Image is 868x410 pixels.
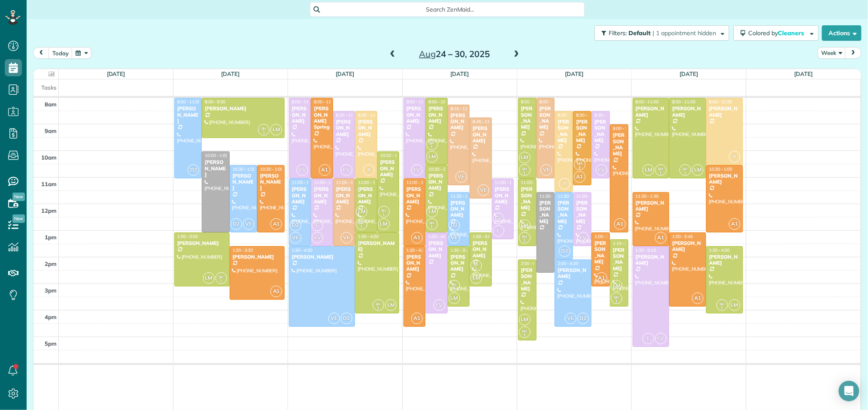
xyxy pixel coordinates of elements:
span: 11:00 - 1:30 [521,180,544,185]
div: [PERSON_NAME] [495,186,511,205]
span: 1:30 - 4:30 [407,247,427,253]
div: [PERSON_NAME] [472,240,489,259]
div: [PERSON_NAME] [613,247,626,272]
span: 8:30 - 11:15 [576,112,599,118]
button: Actions [822,25,862,41]
div: [PERSON_NAME] [557,200,571,225]
button: Colored byCleaners [734,25,819,41]
div: [PERSON_NAME] [204,159,227,178]
span: SH [376,301,381,306]
span: 2pm [45,260,57,267]
span: 11:30 - 2:00 [558,193,581,199]
span: 5pm [45,340,57,347]
span: FV [577,232,589,244]
span: 1:00 - 3:45 [672,234,693,239]
span: LM [729,299,741,311]
span: 3pm [45,287,57,294]
button: Week [818,47,846,59]
span: 8am [45,101,57,108]
span: 11:30 - 2:30 [540,193,563,199]
div: [PERSON_NAME] [450,254,467,272]
div: [PERSON_NAME] [313,186,330,205]
span: F [493,225,504,237]
span: LM [426,206,438,217]
span: 10am [41,154,57,161]
span: LM [378,218,390,230]
span: 1pm [45,234,57,241]
span: FV [411,164,423,176]
span: 1:15 - 3:45 [613,241,634,246]
span: 1:30 - 4:00 [709,247,730,253]
div: [PERSON_NAME] [472,125,489,144]
span: 1:30 - 3:30 [233,247,253,253]
span: 11:30 - 1:30 [636,193,659,199]
span: Aug [419,48,436,59]
div: [PERSON_NAME] [539,106,552,130]
a: [DATE] [336,70,355,77]
span: LM [270,124,282,136]
button: today [49,47,73,59]
span: SH [359,220,364,225]
span: 10:30 - 1:00 [709,166,732,172]
span: 8:00 - 9:30 [205,99,225,105]
span: 1:30 - 3:45 [451,247,471,253]
div: [PERSON_NAME] [232,254,282,260]
span: 1:30 - 4:30 [292,247,313,253]
div: [PERSON_NAME] [177,240,227,246]
small: 1 [680,169,691,178]
button: Filters: Default | 1 appointment hidden [595,25,729,41]
small: 1 [427,143,437,151]
span: VE [243,218,255,230]
span: D2 [290,220,301,231]
small: 1 [258,129,269,137]
small: 3 [574,163,585,172]
span: LM [449,292,460,304]
a: [DATE] [451,70,469,77]
span: 1:30 - 5:15 [636,247,656,253]
span: A1 [411,313,423,324]
span: LM [385,299,397,311]
div: [PERSON_NAME] Spring [313,106,330,130]
span: Colored by [749,29,807,37]
span: 8:00 - 11:00 [407,99,430,105]
small: 1 [471,265,482,273]
span: Filters: [609,29,627,37]
span: 8:00 - 11:00 [540,99,563,105]
span: SH [683,166,688,171]
span: SH [659,166,664,171]
div: [PERSON_NAME] [613,132,626,157]
a: [DATE] [222,70,240,77]
span: VE [290,232,301,244]
span: SH [614,295,619,299]
span: 12pm [41,207,57,214]
span: D2 [577,313,589,324]
div: [PERSON_NAME] [635,200,667,212]
span: 8:00 - 11:00 [636,99,659,105]
span: 8:30 - 11:00 [358,112,381,118]
span: 8:15 - 11:15 [451,106,474,112]
span: 11:00 - 1:30 [314,180,337,185]
div: [PERSON_NAME] [594,119,607,144]
div: [PERSON_NAME] [521,106,534,130]
span: SH [219,274,224,279]
span: LM [519,152,531,163]
span: VE [478,184,489,196]
span: | 1 appointment hidden [653,29,716,37]
div: [PERSON_NAME] [672,240,704,253]
span: VE [455,171,467,183]
span: SH [474,262,479,267]
span: FV [434,299,445,311]
span: 10:30 - 1:00 [233,166,256,172]
span: 1:00 - 3:00 [595,234,615,239]
span: VE [540,164,552,176]
span: 11:00 - 1:15 [495,180,518,185]
div: [PERSON_NAME] [291,254,352,260]
small: 1 [656,169,666,178]
span: 8:00 - 10:30 [428,99,452,105]
span: New [12,214,25,223]
span: VE [449,232,460,244]
span: SH [522,329,527,333]
div: [PERSON_NAME] [406,106,423,124]
div: [PERSON_NAME] [336,186,352,205]
span: F [312,220,323,231]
